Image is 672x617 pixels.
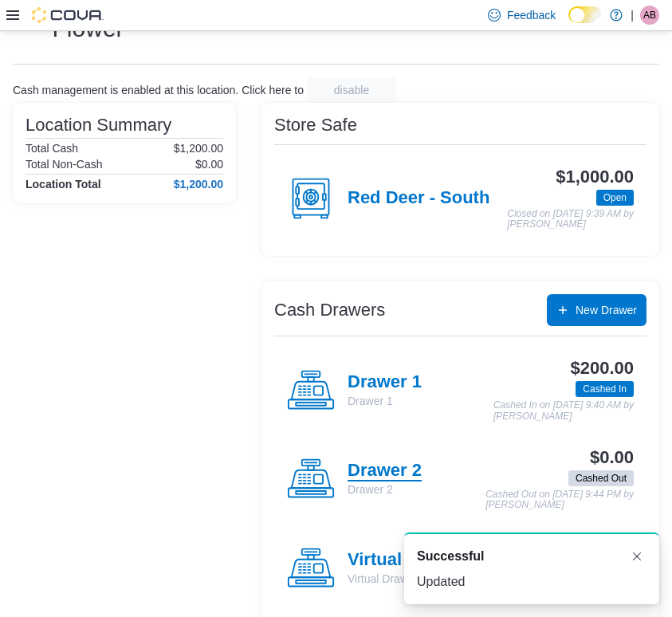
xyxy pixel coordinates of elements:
h3: Store Safe [274,116,357,135]
span: Cashed In [576,381,634,397]
h4: Red Deer - South [348,188,489,209]
p: | [631,6,634,25]
span: disable [334,82,369,98]
div: Ashley Boychuk [640,6,659,25]
p: $0.00 [195,158,223,171]
span: Cashed In [583,382,627,396]
h4: Drawer 1 [348,372,422,393]
h3: $0.00 [590,448,634,467]
h6: Total Non-Cash [26,158,103,171]
button: New Drawer [547,294,646,326]
span: AB [643,6,656,25]
h4: Virtual Drawer [348,550,466,571]
span: Feedback [507,7,556,23]
h3: $1,000.00 [556,167,634,187]
p: Closed on [DATE] 9:39 AM by [PERSON_NAME] [507,209,634,230]
div: Notification [417,547,646,566]
span: Dark Mode [568,23,569,24]
span: Open [603,191,627,205]
h3: Cash Drawers [274,301,385,320]
h3: Location Summary [26,116,171,135]
img: Cova [32,7,104,23]
p: $1,200.00 [174,142,223,155]
h4: Location Total [26,178,101,191]
p: Virtual Drawer [348,571,466,587]
span: New Drawer [576,302,637,318]
p: Drawer 1 [348,393,422,409]
h4: $1,200.00 [174,178,223,191]
p: Drawer 2 [348,481,422,497]
button: disable [307,77,396,103]
span: Cashed Out [576,471,627,485]
p: Cashed Out on [DATE] 9:44 PM by [PERSON_NAME] [485,489,634,511]
div: Updated [417,572,646,591]
h3: $200.00 [571,359,634,378]
span: Successful [417,547,484,566]
button: Dismiss toast [627,547,646,566]
span: Cashed Out [568,470,634,486]
h6: Total Cash [26,142,78,155]
input: Dark Mode [568,6,602,23]
p: Cash management is enabled at this location. Click here to [13,84,304,96]
h4: Drawer 2 [348,461,422,481]
span: Open [596,190,634,206]
p: Cashed In on [DATE] 9:40 AM by [PERSON_NAME] [493,400,634,422]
